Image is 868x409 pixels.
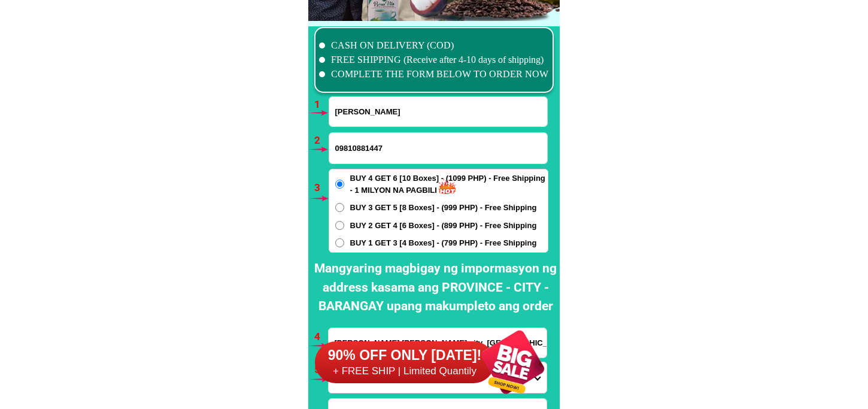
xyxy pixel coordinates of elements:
[335,238,344,247] input: BUY 1 GET 3 [4 Boxes] - (799 PHP) - Free Shipping
[311,259,560,316] h2: Mangyaring magbigay ng impormasyon ng address kasama ang PROVINCE - CITY - BARANGAY upang makumpl...
[315,347,494,365] h6: 90% OFF ONLY [DATE]!
[314,97,328,113] h6: 1
[350,220,537,232] span: BUY 2 GET 4 [6 Boxes] - (899 PHP) - Free Shipping
[319,67,549,81] li: COMPLETE THE FORM BELOW TO ORDER NOW
[314,180,328,196] h6: 3
[315,365,494,378] h6: + FREE SHIP | Limited Quantily
[319,38,549,53] li: CASH ON DELIVERY (COD)
[335,203,344,212] input: BUY 3 GET 5 [8 Boxes] - (999 PHP) - Free Shipping
[335,221,344,230] input: BUY 2 GET 4 [6 Boxes] - (899 PHP) - Free Shipping
[329,133,547,163] input: Input phone_number
[329,97,547,126] input: Input full_name
[314,362,328,378] h6: 5
[350,237,537,249] span: BUY 1 GET 3 [4 Boxes] - (799 PHP) - Free Shipping
[314,133,328,149] h6: 2
[335,180,344,189] input: BUY 4 GET 6 [10 Boxes] - (1099 PHP) - Free Shipping - 1 MILYON NA PAGBILI
[350,172,548,196] span: BUY 4 GET 6 [10 Boxes] - (1099 PHP) - Free Shipping - 1 MILYON NA PAGBILI
[319,53,549,67] li: FREE SHIPPING (Receive after 4-10 days of shipping)
[350,202,537,214] span: BUY 3 GET 5 [8 Boxes] - (999 PHP) - Free Shipping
